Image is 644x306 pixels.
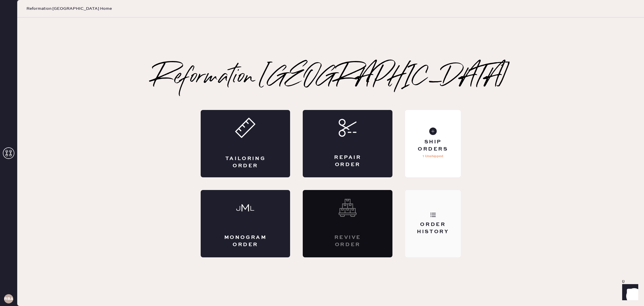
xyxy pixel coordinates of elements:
div: Revive order [326,234,369,248]
iframe: Front Chat [617,280,641,305]
div: Monogram Order [224,234,267,248]
div: Order History [410,221,456,235]
p: 1 Unshipped [423,153,443,160]
div: Tailoring Order [224,155,267,170]
div: Interested? Contact us at care@hemster.co [303,190,392,257]
h3: RBA [4,297,13,301]
div: Repair Order [326,154,369,168]
span: Reformation [GEOGRAPHIC_DATA] Home [26,6,112,12]
h2: Reformation [GEOGRAPHIC_DATA] [153,66,509,89]
div: Ship Orders [410,138,456,153]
